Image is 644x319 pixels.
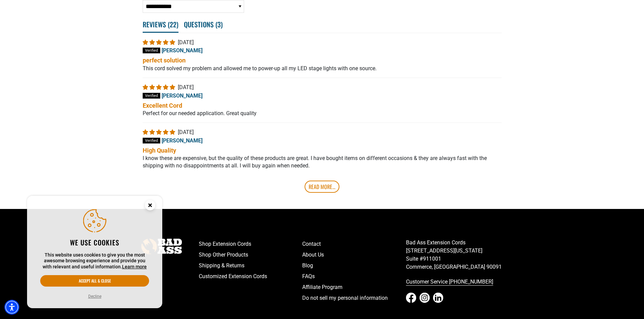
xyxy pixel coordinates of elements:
a: Shipping & Returns [199,260,303,271]
p: I know these are expensive, but the quality of these products are great. I have bought items on d... [143,155,502,170]
a: FAQs [302,271,406,282]
a: Do not sell my personal information [302,293,406,303]
span: Questions ( ) [184,17,223,32]
span: [PERSON_NAME] [162,92,202,99]
button: Accept all & close [40,275,149,287]
b: Excellent Cord [143,101,502,110]
a: LinkedIn - open in a new tab [433,293,443,303]
button: Close this option [138,196,162,217]
a: Shop Extension Cords [199,239,303,249]
a: Instagram - open in a new tab [420,293,430,303]
a: Blog [302,260,406,271]
a: Customized Extension Cords [199,271,303,282]
a: Shop Other Products [199,249,303,260]
aside: Cookie Consent [27,196,162,309]
a: Contact [302,239,406,249]
button: Decline [86,293,103,300]
span: 5 star review [143,39,176,46]
p: Perfect for our needed application. Great quality [143,110,502,117]
span: [DATE] [178,129,194,135]
span: 22 [170,19,176,29]
p: Bad Ass Extension Cords [STREET_ADDRESS][US_STATE] Suite #911001 Commerce, [GEOGRAPHIC_DATA] 90091 [406,239,510,271]
div: Accessibility Menu [4,300,19,315]
a: Affiliate Program [302,282,406,293]
a: About Us [302,249,406,260]
span: [DATE] [178,84,194,90]
b: perfect solution [143,56,502,64]
span: 5 star review [143,129,176,135]
span: [DATE] [178,39,194,46]
span: Reviews ( ) [143,17,178,33]
p: This cord solved my problem and allowed me to power-up all my LED stage lights with one source. [143,65,502,72]
span: 5 star review [143,84,176,90]
p: This website uses cookies to give you the most awesome browsing experience and provide you with r... [40,252,149,270]
b: High Quality [143,146,502,155]
a: Read More... [305,181,339,193]
a: Facebook - open in a new tab [406,293,416,303]
span: [PERSON_NAME] [162,47,202,54]
span: 3 [217,19,221,29]
a: This website uses cookies to give you the most awesome browsing experience and provide you with r... [122,264,147,269]
h2: We use cookies [40,238,149,247]
a: call 833-674-1699 [406,276,510,287]
span: [PERSON_NAME] [162,137,202,143]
